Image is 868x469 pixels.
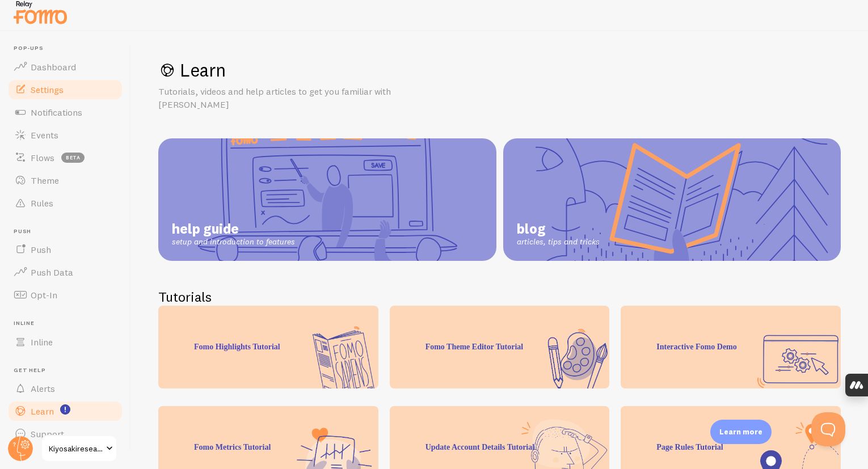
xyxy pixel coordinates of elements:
[41,435,117,462] a: Kiyosakiresearch
[7,238,124,261] a: Push
[7,377,124,400] a: Alerts
[158,85,431,111] p: Tutorials, videos and help articles to get you familiar with [PERSON_NAME]
[31,383,55,394] span: Alerts
[31,129,58,141] span: Events
[31,336,53,348] span: Inline
[14,367,124,374] span: Get Help
[158,138,496,261] a: help guide setup and introduction to features
[7,56,124,78] a: Dashboard
[31,152,54,163] span: Flows
[31,405,54,417] span: Learn
[14,45,124,52] span: Pop-ups
[811,412,845,446] iframe: Help Scout Beacon - Open
[31,197,53,209] span: Rules
[31,175,59,186] span: Theme
[7,192,124,214] a: Rules
[390,306,610,388] div: Fomo Theme Editor Tutorial
[7,124,124,146] a: Events
[158,288,841,306] h2: Tutorials
[172,237,295,247] span: setup and introduction to features
[172,220,295,237] span: help guide
[7,169,124,192] a: Theme
[7,101,124,124] a: Notifications
[503,138,841,261] a: blog articles, tips and tricks
[49,442,103,455] span: Kiyosakiresearch
[7,146,124,169] a: Flows beta
[31,84,64,95] span: Settings
[7,331,124,353] a: Inline
[31,244,51,255] span: Push
[710,420,772,444] div: Learn more
[31,428,64,440] span: Support
[60,404,70,415] svg: <p>Watch New Feature Tutorials!</p>
[14,228,124,235] span: Push
[7,78,124,101] a: Settings
[31,267,73,278] span: Push Data
[7,400,124,422] a: Learn
[517,237,600,247] span: articles, tips and tricks
[31,107,82,118] span: Notifications
[621,306,841,388] div: Interactive Fomo Demo
[158,58,841,82] h1: Learn
[61,153,85,163] span: beta
[158,306,378,388] div: Fomo Highlights Tutorial
[7,422,124,445] a: Support
[7,284,124,306] a: Opt-In
[14,320,124,327] span: Inline
[7,261,124,284] a: Push Data
[31,61,76,73] span: Dashboard
[719,426,762,437] p: Learn more
[517,220,600,237] span: blog
[31,289,57,301] span: Opt-In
